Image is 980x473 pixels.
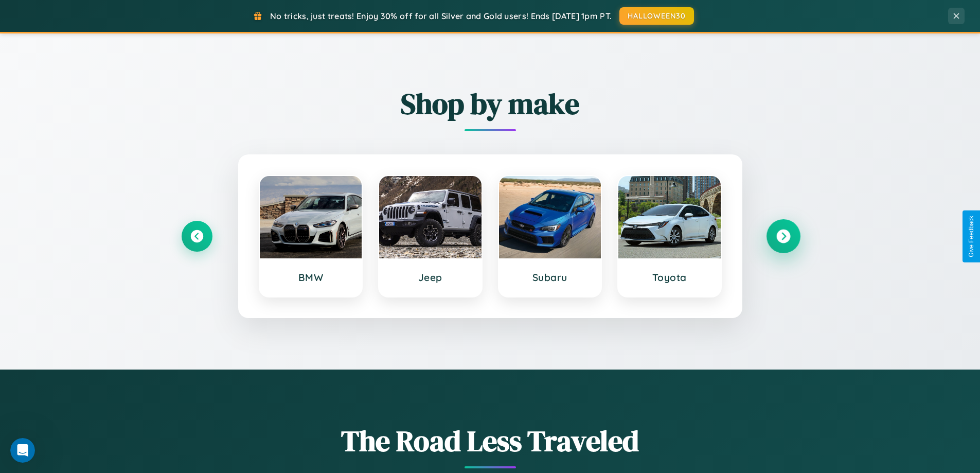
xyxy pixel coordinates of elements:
h3: BMW [270,271,352,284]
button: HALLOWEEN30 [619,7,694,25]
h3: Toyota [629,271,710,284]
div: Give Feedback [968,216,975,257]
h3: Jeep [389,271,471,284]
h3: Subaru [509,271,591,284]
span: No tricks, just treats! Enjoy 30% off for all Silver and Gold users! Ends [DATE] 1pm PT. [270,11,612,21]
iframe: Intercom live chat [10,438,35,463]
h2: Shop by make [182,84,799,124]
h1: The Road Less Traveled [182,421,799,461]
